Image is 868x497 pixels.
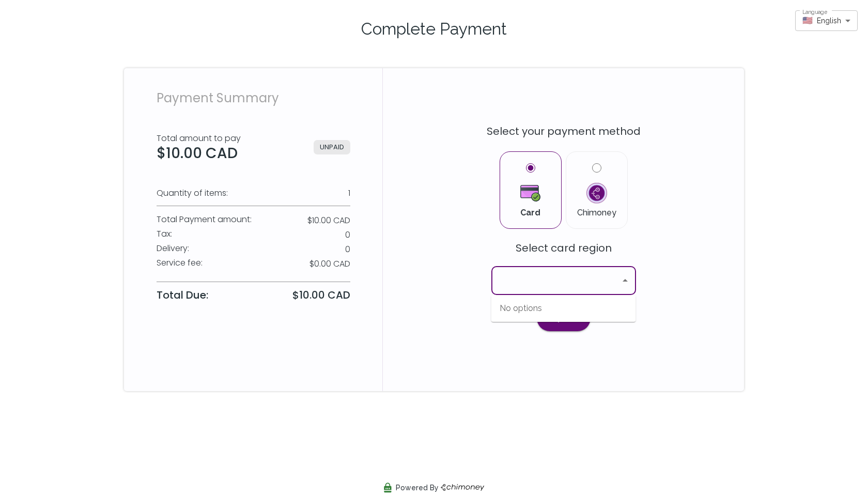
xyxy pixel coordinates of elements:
p: Total amount to pay [157,132,241,145]
span: 🇺🇸 [802,15,813,26]
div: 🇺🇸English [795,11,858,30]
p: Delivery : [157,242,189,255]
input: CardCard [526,163,535,173]
p: 0 [345,243,350,256]
p: $0.00 CAD [309,258,350,270]
img: Card [520,183,540,204]
p: Payment Summary [157,89,350,107]
p: Quantity of items: [157,187,228,199]
span: English [817,15,841,26]
h3: $10.00 CAD [157,145,241,162]
label: Card [508,163,553,217]
input: ChimoneyChimoney [592,163,601,173]
label: Language [802,8,827,16]
button: Close [618,273,632,288]
p: Total Payment amount : [157,213,252,226]
p: Total Due: [157,287,208,303]
img: Chimoney [586,183,607,204]
p: Tax : [157,228,172,240]
p: Service fee : [157,257,203,269]
p: Select your payment method [409,123,719,139]
div: No options [491,295,636,322]
p: $10.00 CAD [292,288,350,302]
p: Complete Payment [136,17,732,41]
p: 0 [345,229,350,241]
p: Select card region [491,240,636,256]
span: UNPAID [314,140,350,154]
p: 1 [348,187,350,199]
label: Chimoney [575,163,619,217]
p: $10.00 CAD [307,214,350,227]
